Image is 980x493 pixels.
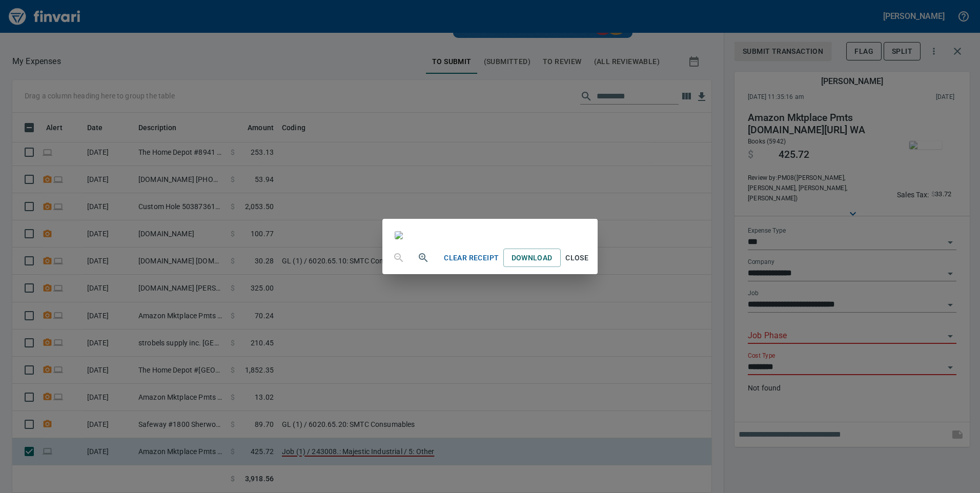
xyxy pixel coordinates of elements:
img: receipts%2Ftapani%2F2025-09-08%2FdDaZX8JUyyeI0KH0W5cbBD8H2fn2__VBqVRWufL4zo8qlimXQu_1.jpg [395,231,403,239]
button: Close [561,249,594,268]
a: Download [503,249,561,268]
span: Download [512,252,553,264]
span: Clear Receipt [444,252,499,264]
button: Clear Receipt [440,249,503,268]
span: Close [565,252,589,264]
